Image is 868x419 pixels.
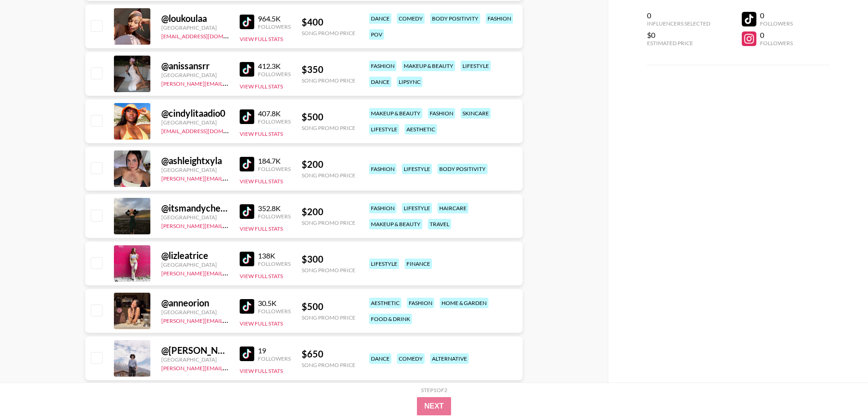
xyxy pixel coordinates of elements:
div: pov [369,29,384,40]
div: @ loukoulaa [161,13,229,24]
a: [PERSON_NAME][EMAIL_ADDRESS][DOMAIN_NAME] [161,173,296,182]
a: [PERSON_NAME][EMAIL_ADDRESS][DOMAIN_NAME] [161,316,296,324]
div: [GEOGRAPHIC_DATA] [161,356,229,363]
div: 30.5K [258,299,291,308]
div: lifestyle [402,203,432,213]
div: Song Promo Price [302,219,355,226]
div: comedy [397,353,425,364]
div: Song Promo Price [302,267,355,274]
div: alternative [430,353,469,364]
div: Followers [258,355,291,362]
div: Followers [258,260,291,267]
img: TikTok [240,204,254,219]
div: Followers [258,213,291,220]
div: Followers [258,166,291,172]
div: @ itsmandycherie [161,202,229,214]
div: Influencers Selected [647,20,710,27]
div: travel [428,219,451,229]
a: [PERSON_NAME][EMAIL_ADDRESS][DOMAIN_NAME] [161,221,296,229]
a: [PERSON_NAME][EMAIL_ADDRESS][PERSON_NAME][DOMAIN_NAME] [161,268,339,277]
div: Followers [760,20,793,27]
div: @ anneorion [161,297,229,309]
img: TikTok [240,252,254,266]
div: fashion [369,164,396,174]
div: [GEOGRAPHIC_DATA] [161,261,229,268]
div: Song Promo Price [302,314,355,321]
div: Step 1 of 2 [421,387,447,393]
img: TikTok [240,109,254,124]
div: [GEOGRAPHIC_DATA] [161,166,229,173]
div: Song Promo Price [302,30,355,36]
button: View Full Stats [240,83,283,90]
div: dance [369,77,391,87]
div: @ cindylitaadio0 [161,108,229,119]
div: @ anissansrr [161,60,229,72]
div: Followers [258,71,291,78]
div: Followers [258,23,291,30]
div: lifestyle [369,124,399,134]
div: fashion [486,13,513,24]
button: View Full Stats [240,225,283,232]
div: @ [PERSON_NAME].[PERSON_NAME] [161,345,229,356]
div: dance [369,13,391,24]
div: Song Promo Price [302,362,355,368]
div: Song Promo Price [302,172,355,179]
div: $ 500 [302,111,355,123]
div: makeup & beauty [369,108,422,119]
button: View Full Stats [240,130,283,137]
button: View Full Stats [240,178,283,185]
div: Song Promo Price [302,124,355,131]
div: Followers [258,308,291,315]
div: 412.3K [258,62,291,71]
div: fashion [428,108,455,119]
div: finance [405,259,432,269]
div: [GEOGRAPHIC_DATA] [161,24,229,31]
div: [GEOGRAPHIC_DATA] [161,309,229,316]
div: Song Promo Price [302,77,355,84]
div: Followers [760,40,793,47]
div: $ 300 [302,253,355,265]
div: makeup & beauty [369,219,422,229]
button: View Full Stats [240,367,283,374]
a: [PERSON_NAME][EMAIL_ADDRESS][DOMAIN_NAME] [161,78,296,87]
div: 0 [647,11,710,20]
img: TikTok [240,157,254,171]
img: TikTok [240,15,254,29]
div: skincare [461,108,491,119]
div: haircare [437,203,468,213]
div: $ 350 [302,64,355,75]
button: View Full Stats [240,36,283,42]
div: 352.8K [258,204,291,213]
div: fashion [407,298,434,308]
div: 0 [760,11,793,20]
button: View Full Stats [240,320,283,327]
img: TikTok [240,62,254,77]
div: Followers [258,118,291,125]
div: @ ashleightxyla [161,155,229,166]
div: lifestyle [402,164,432,174]
button: Next [417,397,451,415]
div: fashion [369,61,396,71]
div: 0 [760,31,793,40]
div: $0 [647,31,710,40]
a: [EMAIL_ADDRESS][DOMAIN_NAME] [161,126,253,134]
div: makeup & beauty [402,61,455,71]
div: [GEOGRAPHIC_DATA] [161,119,229,126]
div: 407.8K [258,109,291,118]
div: 184.7K [258,156,291,166]
div: aesthetic [405,124,437,134]
div: 138K [258,251,291,260]
div: 19 [258,346,291,355]
div: Estimated Price [647,40,710,47]
div: $ 200 [302,206,355,217]
div: aesthetic [369,298,401,308]
div: $ 400 [302,16,355,28]
img: TikTok [240,299,254,314]
div: dance [369,353,391,364]
div: comedy [397,13,425,24]
div: @ lizleatrice [161,250,229,261]
div: [GEOGRAPHIC_DATA] [161,72,229,78]
div: lifestyle [461,61,491,71]
div: fashion [369,203,396,213]
div: $ 500 [302,301,355,312]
